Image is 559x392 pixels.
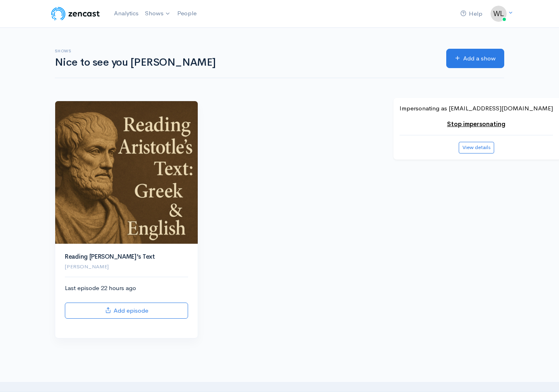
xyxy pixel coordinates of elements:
a: People [174,5,200,22]
button: View details [459,142,494,153]
a: Add a show [446,49,504,68]
p: [PERSON_NAME] [65,263,188,271]
img: ZenCast Logo [50,6,101,22]
h6: Shows [55,49,437,53]
iframe: gist-messenger-bubble-iframe [532,365,551,384]
p: Impersonating as [EMAIL_ADDRESS][DOMAIN_NAME] [400,104,553,113]
h1: Nice to see you [PERSON_NAME] [55,57,437,68]
a: Help [457,5,486,23]
img: ... [491,6,507,22]
a: Add episode [65,303,188,319]
a: Reading [PERSON_NAME]'s Text [65,253,155,260]
a: Shows [142,5,174,23]
a: Stop impersonating [447,120,505,128]
img: Reading Aristotle's Text [55,101,198,244]
a: Analytics [111,5,142,22]
div: Last episode 22 hours ago [65,284,188,319]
